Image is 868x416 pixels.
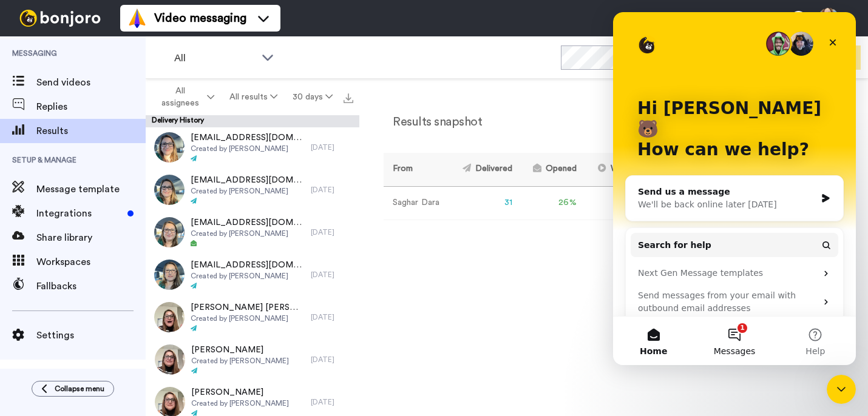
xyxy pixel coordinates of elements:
img: vm-color.svg [127,8,147,28]
div: [DATE] [311,185,353,195]
span: Share library [36,230,146,245]
td: Saghar Dara [384,186,447,220]
span: Results [36,124,146,138]
img: bj-logo-header-white.svg [15,10,106,27]
span: Send videos [36,75,146,90]
button: 30 days [285,86,340,108]
th: Delivered [447,153,517,186]
span: Integrations [36,206,123,221]
a: [EMAIL_ADDRESS][DOMAIN_NAME]Created by [PERSON_NAME][DATE] [146,253,359,296]
div: [DATE] [311,397,353,407]
img: cca84265-0fa1-40ea-a484-659425cdd590-thumb.jpg [154,260,185,290]
div: [DATE] [311,312,353,322]
span: Created by [PERSON_NAME] [191,186,305,196]
span: All [174,51,256,65]
iframe: Intercom live chat [613,12,856,365]
th: From [384,153,447,186]
button: Collapse menu [32,381,114,397]
span: [EMAIL_ADDRESS][DOMAIN_NAME] [191,174,305,186]
button: All results [222,86,285,108]
img: eab0246d-5058-4696-8c36-4cdaac0d73b9-thumb.jpg [154,302,185,332]
span: Workspaces [36,255,146,269]
a: [EMAIL_ADDRESS][DOMAIN_NAME]Created by [PERSON_NAME][DATE] [146,211,359,253]
img: ab6a3c9c-4d97-4d98-b60c-5cad4db8c7a5-thumb.jpg [154,132,185,163]
span: Video messaging [154,10,246,27]
span: Created by [PERSON_NAME] [191,356,289,366]
div: [DATE] [311,355,353,364]
button: Export all results that match these filters now. [340,88,357,106]
span: Created by [PERSON_NAME] [191,229,305,238]
td: 26 % [517,186,581,220]
span: [EMAIL_ADDRESS][DOMAIN_NAME] [191,132,305,144]
span: [EMAIL_ADDRESS][DOMAIN_NAME] [191,216,305,229]
span: Settings [36,328,146,343]
a: [PERSON_NAME] [PERSON_NAME]Created by [PERSON_NAME][DATE] [146,296,359,338]
img: fe2b9ed7-b266-41ed-98f1-67982bb6801e-thumb.jpg [154,217,185,247]
img: 6c9ea0fd-abf0-493b-a1d2-49547802b4dc-thumb.jpg [155,344,185,375]
button: All assignees [148,80,222,114]
span: [PERSON_NAME] [PERSON_NAME] [191,301,305,314]
img: export.svg [344,93,353,103]
div: [DATE] [311,227,353,237]
span: Created by [PERSON_NAME] [191,271,305,281]
span: [PERSON_NAME] [191,386,289,398]
td: 25 % [581,186,667,220]
a: [EMAIL_ADDRESS][DOMAIN_NAME]Created by [PERSON_NAME][DATE] [146,169,359,211]
img: 4dd85fd0-440c-4fbd-88b1-54d885d814a9-thumb.jpg [154,175,185,205]
a: [EMAIL_ADDRESS][DOMAIN_NAME]Created by [PERSON_NAME][DATE] [146,126,359,169]
span: Fallbacks [36,279,146,294]
th: Opened [517,153,581,186]
span: Created by [PERSON_NAME] [191,144,305,153]
span: Message template [36,182,146,196]
span: All assignees [155,85,205,109]
div: Delivery History [146,115,359,127]
span: Created by [PERSON_NAME] [191,314,305,323]
span: Created by [PERSON_NAME] [191,398,289,408]
iframe: Intercom live chat [827,375,856,404]
span: Collapse menu [55,384,104,394]
div: [DATE] [311,143,353,152]
h2: Results snapshot [384,115,482,129]
div: [DATE] [311,270,353,280]
span: Replies [36,99,146,114]
span: [EMAIL_ADDRESS][DOMAIN_NAME] [191,259,305,271]
td: 31 [447,186,517,220]
a: [PERSON_NAME]Created by [PERSON_NAME][DATE] [146,338,359,381]
th: Watched [581,153,667,186]
span: [PERSON_NAME] [191,344,289,356]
